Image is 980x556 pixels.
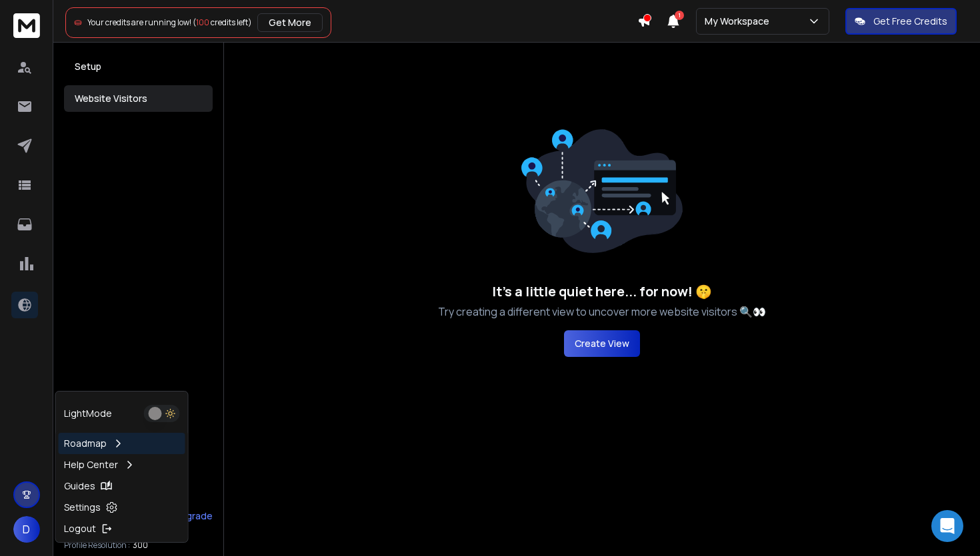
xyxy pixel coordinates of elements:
[59,454,185,475] a: Help Center
[705,15,775,28] p: My Workspace
[931,510,963,542] div: Open Intercom Messenger
[64,437,107,450] p: Roadmap
[64,407,112,420] p: Light Mode
[492,282,712,301] h3: It's a little quiet here... for now! 🤫
[64,85,213,112] button: Website Visitors
[564,330,640,357] button: Create View
[257,13,323,32] button: Get More
[174,509,213,523] div: Upgrade
[196,17,209,28] span: 100
[59,475,185,497] a: Guides
[64,53,213,80] button: Setup
[59,497,185,518] a: Settings
[64,479,95,493] p: Guides
[675,11,684,20] span: 1
[438,304,766,320] p: Try creating a different view to uncover more website visitors 🔍👀
[64,458,118,471] p: Help Center
[64,522,96,535] p: Logout
[133,540,148,551] span: 300
[59,433,185,454] a: Roadmap
[845,8,957,35] button: Get Free Credits
[193,17,252,28] span: ( credits left)
[873,15,947,28] p: Get Free Credits
[64,501,101,514] p: Settings
[87,17,191,28] span: Your credits are running low!
[13,516,40,543] button: D
[64,540,130,551] p: Profile Resolution :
